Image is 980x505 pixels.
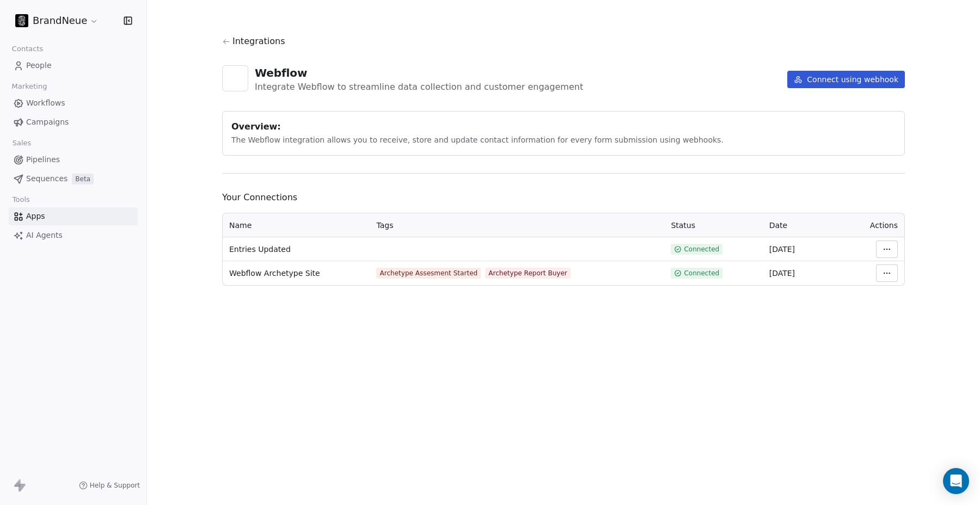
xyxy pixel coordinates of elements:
[769,221,787,230] span: Date
[26,154,60,165] span: Pipelines
[26,173,68,184] span: Sequences
[9,57,138,75] a: People
[9,151,138,169] a: Pipelines
[787,71,905,88] button: Connect using webhook
[769,269,795,278] span: [DATE]
[26,97,65,109] span: Workflows
[231,136,724,144] span: The Webflow integration allows you to receive, store and update contact information for every for...
[26,116,69,128] span: Campaigns
[26,60,52,71] span: People
[943,468,969,494] div: Open Intercom Messenger
[9,94,138,112] a: Workflows
[79,481,140,490] a: Help & Support
[26,211,45,222] span: Apps
[13,11,101,30] button: BrandNeue
[9,226,138,244] a: AI Agents
[9,113,138,131] a: Campaigns
[376,221,393,230] span: Tags
[488,269,567,278] div: Archetype Report Buyer
[229,221,252,230] span: Name
[33,14,87,28] span: BrandNeue
[769,245,795,254] span: [DATE]
[90,481,140,490] span: Help & Support
[8,135,36,151] span: Sales
[26,230,63,241] span: AI Agents
[231,120,896,133] div: Overview:
[232,35,285,48] span: Integrations
[229,244,291,255] span: Entries Updated
[684,269,719,278] span: Connected
[379,269,477,278] div: Archetype Assesment Started
[228,71,243,86] img: webflow.svg
[870,221,898,230] span: Actions
[222,35,905,48] a: Integrations
[9,170,138,188] a: SequencesBeta
[671,221,695,230] span: Status
[8,192,34,208] span: Tools
[222,191,905,204] span: Your Connections
[255,65,583,81] div: Webflow
[9,207,138,225] a: Apps
[255,81,583,94] div: Integrate Webflow to streamline data collection and customer engagement
[7,41,48,57] span: Contacts
[229,268,320,279] span: Webflow Archetype Site
[684,245,719,254] span: Connected
[15,14,28,27] img: BrandNeue_AppIcon.png
[7,78,52,95] span: Marketing
[72,174,94,184] span: Beta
